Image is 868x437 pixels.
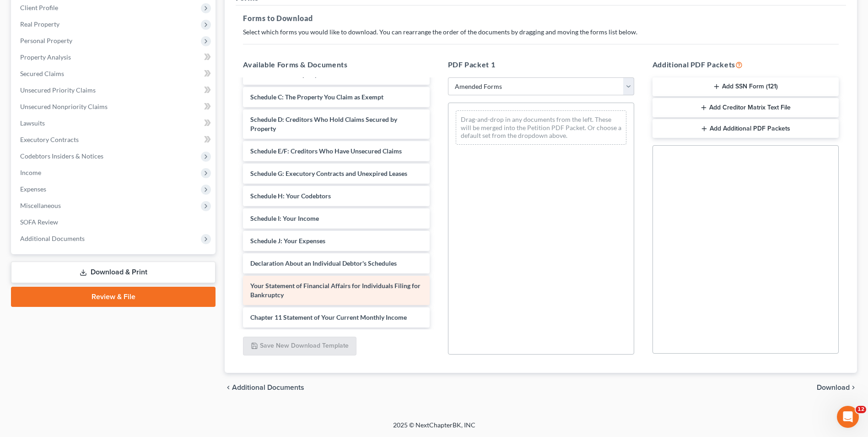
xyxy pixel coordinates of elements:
[850,384,857,391] i: chevron_right
[20,218,58,226] span: SOFA Review
[20,20,59,28] span: Real Property
[250,259,397,267] span: Declaration About an Individual Debtor's Schedules
[11,287,216,307] a: Review & File
[13,98,216,115] a: Unsecured Nonpriority Claims
[13,131,216,148] a: Executory Contracts
[652,77,839,97] button: Add SSN Form (121)
[250,282,421,299] span: Your Statement of Financial Affairs for Individuals Filing for Bankruptcy
[20,119,45,127] span: Lawsuits
[652,119,839,138] button: Add Additional PDF Packets
[13,214,216,230] a: SOFA Review
[243,27,839,37] p: Select which forms you would like to download. You can rearrange the order of the documents by dr...
[243,59,429,70] h5: Available Forms & Documents
[13,82,216,98] a: Unsecured Priority Claims
[20,70,64,77] span: Secured Claims
[250,169,407,177] span: Schedule G: Executory Contracts and Unexpired Leases
[817,384,850,391] span: Download
[250,147,402,155] span: Schedule E/F: Creditors Who Have Unsecured Claims
[225,384,304,391] a: chevron_left Additional Documents
[20,235,85,242] span: Additional Documents
[20,136,79,143] span: Executory Contracts
[250,313,407,321] span: Chapter 11 Statement of Your Current Monthly Income
[20,37,72,44] span: Personal Property
[250,71,318,78] span: Schedule A/B: Property
[652,98,839,117] button: Add Creditor Matrix Text File
[20,169,41,176] span: Income
[243,337,356,356] button: Save New Download Template
[456,110,626,145] div: Drag-and-drop in any documents from the left. These will be merged into the Petition PDF Packet. ...
[13,115,216,131] a: Lawsuits
[250,214,319,222] span: Schedule I: Your Income
[837,406,859,428] iframe: Intercom live chat
[817,384,857,391] button: Download chevron_right
[448,59,634,70] h5: PDF Packet 1
[250,93,383,101] span: Schedule C: The Property You Claim as Exempt
[20,4,58,11] span: Client Profile
[250,192,331,200] span: Schedule H: Your Codebtors
[13,49,216,66] a: Property Analysis
[20,152,103,160] span: Codebtors Insiders & Notices
[243,13,839,24] h5: Forms to Download
[20,86,96,94] span: Unsecured Priority Claims
[20,103,108,110] span: Unsecured Nonpriority Claims
[11,262,216,283] a: Download & Print
[250,237,325,245] span: Schedule J: Your Expenses
[20,185,46,193] span: Expenses
[20,53,71,61] span: Property Analysis
[652,59,839,70] h5: Additional PDF Packets
[225,384,232,391] i: chevron_left
[20,202,61,209] span: Miscellaneous
[173,421,695,437] div: 2025 © NextChapterBK, INC
[856,406,866,413] span: 12
[250,115,397,132] span: Schedule D: Creditors Who Hold Claims Secured by Property
[13,66,216,82] a: Secured Claims
[232,384,304,391] span: Additional Documents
